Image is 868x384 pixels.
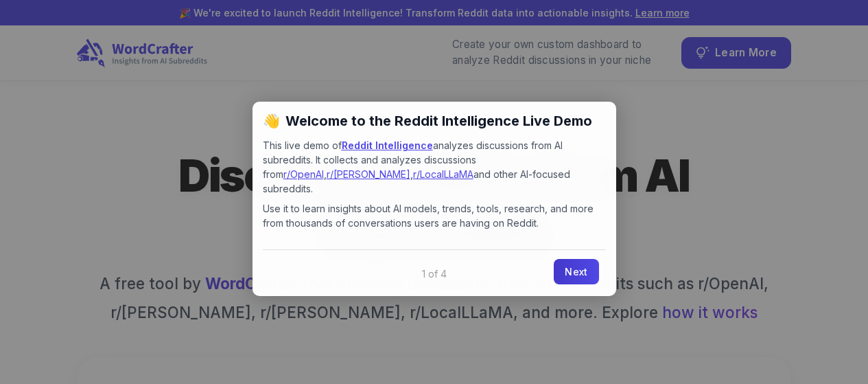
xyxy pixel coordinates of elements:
a: r/[PERSON_NAME] [327,168,410,180]
a: Reddit Intelligence [342,139,433,151]
a: r/LocalLLaMA [413,168,473,180]
a: Next [554,259,598,284]
span: 👋 [262,111,281,131]
a: r/OpenAI [283,168,324,180]
p: This live demo of analyzes discussions from AI subreddits. It collects and analyzes discussions f... [263,138,606,196]
h2: Welcome to the Reddit Intelligence Live Demo [263,112,606,130]
p: Use it to learn insights about AI models, trends, tools, research, and more from thousands of con... [263,201,606,230]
